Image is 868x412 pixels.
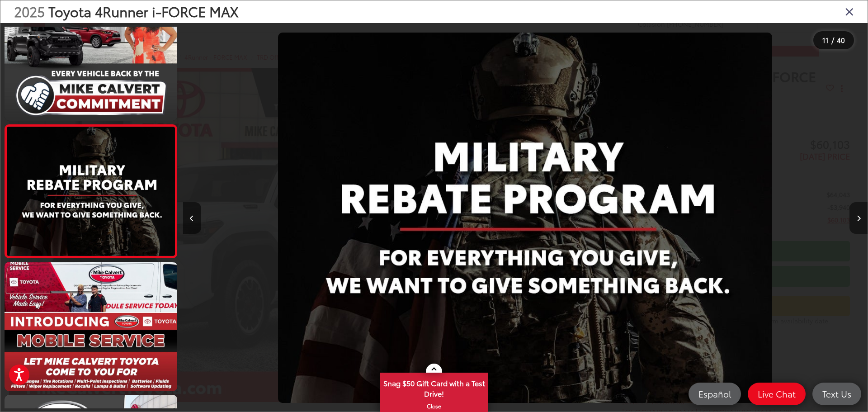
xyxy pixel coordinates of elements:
[830,37,835,43] span: /
[849,202,868,234] button: Next image
[48,1,239,21] span: Toyota 4Runner i-FORCE MAX
[812,383,861,405] a: Text Us
[5,127,176,256] img: 2025 Toyota 4Runner i-FORCE MAX TRD Off-Road Premium i-FORCE MAX
[837,35,845,45] span: 40
[694,388,736,399] span: Español
[845,5,854,17] i: Close gallery
[381,374,487,401] span: Snag $50 Gift Card with a Test Drive!
[3,260,179,393] img: 2025 Toyota 4Runner i-FORCE MAX TRD Off-Road Premium i-FORCE MAX
[689,383,741,405] a: Español
[818,388,856,399] span: Text Us
[183,33,868,403] div: 2025 Toyota 4Runner i-FORCE MAX TRD Off-Road Premium i-FORCE MAX 10
[753,388,800,399] span: Live Chat
[822,35,829,45] span: 11
[14,1,45,21] span: 2025
[278,33,772,403] img: 2025 Toyota 4Runner i-FORCE MAX TRD Off-Road Premium i-FORCE MAX
[748,383,806,405] a: Live Chat
[183,202,201,234] button: Previous image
